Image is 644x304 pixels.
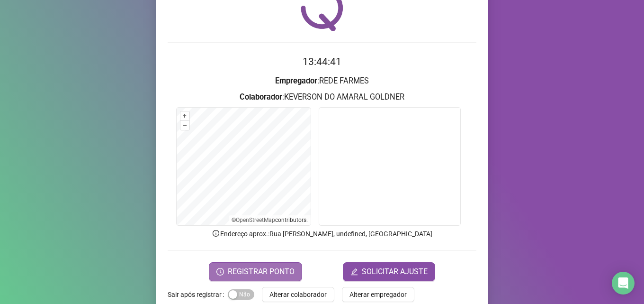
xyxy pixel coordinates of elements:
li: © contributors. [232,217,308,223]
a: OpenStreetMap [236,217,275,223]
time: 13:44:41 [303,56,341,67]
label: Sair após registrar [168,287,228,302]
strong: Colaborador [240,92,282,101]
span: REGISTRAR PONTO [228,266,295,277]
button: editSOLICITAR AJUSTE [343,262,435,281]
h3: : KEVERSON DO AMARAL GOLDNER [168,91,476,103]
span: clock-circle [216,268,224,276]
button: Alterar colaborador [262,287,334,302]
span: SOLICITAR AJUSTE [362,266,428,277]
p: Endereço aprox. : Rua [PERSON_NAME], undefined, [GEOGRAPHIC_DATA] [168,229,476,239]
span: info-circle [212,229,220,238]
button: REGISTRAR PONTO [209,262,302,281]
span: edit [350,268,358,276]
div: Open Intercom Messenger [612,272,635,295]
span: Alterar colaborador [269,289,327,300]
strong: Empregador [275,76,317,85]
span: Alterar empregador [349,289,407,300]
h3: : REDE FARMES [168,75,476,87]
button: + [180,111,189,120]
button: – [180,121,189,130]
button: Alterar empregador [342,287,414,302]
